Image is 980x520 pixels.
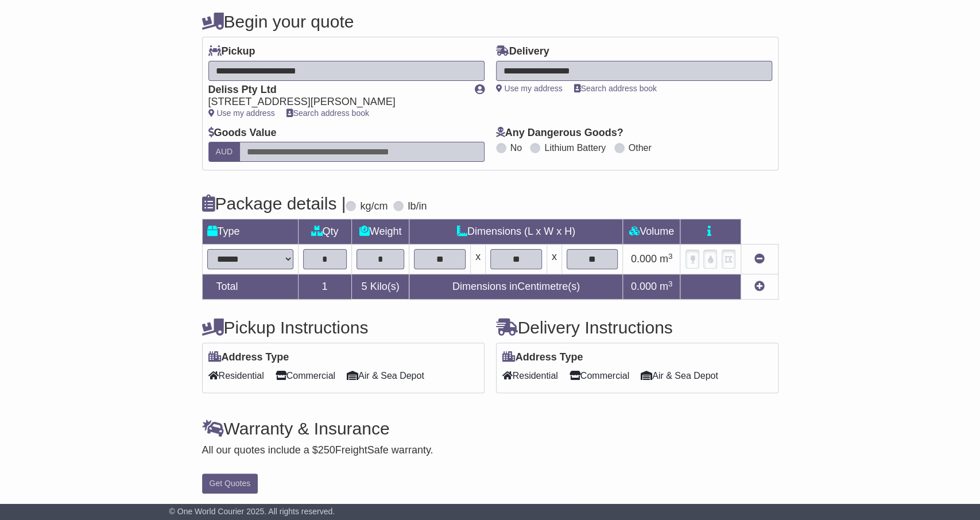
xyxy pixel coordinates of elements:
[631,281,657,292] span: 0.000
[286,108,369,118] a: Search address book
[318,444,335,456] span: 250
[408,200,427,213] label: lb/in
[202,12,778,31] h4: Begin your quote
[202,419,778,438] h4: Warranty & Insurance
[409,274,623,300] td: Dimensions in Centimetre(s)
[471,245,486,274] td: x
[574,84,657,93] a: Search address book
[276,367,335,385] span: Commercial
[629,142,652,153] label: Other
[496,84,563,93] a: Use my address
[496,45,549,58] label: Delivery
[754,281,765,292] a: Add new item
[208,108,275,118] a: Use my address
[298,274,351,300] td: 1
[361,281,367,292] span: 5
[202,318,485,337] h4: Pickup Instructions
[208,45,255,58] label: Pickup
[202,274,298,300] td: Total
[208,367,264,385] span: Residential
[360,200,388,213] label: kg/cm
[347,367,424,385] span: Air & Sea Depot
[208,96,463,108] div: [STREET_ADDRESS][PERSON_NAME]
[641,367,718,385] span: Air & Sea Depot
[202,194,346,213] h4: Package details |
[544,142,606,153] label: Lithium Battery
[668,252,673,261] sup: 3
[668,280,673,288] sup: 3
[502,351,583,364] label: Address Type
[208,84,463,96] div: Deliss Pty Ltd
[208,351,289,364] label: Address Type
[496,127,623,139] label: Any Dangerous Goods?
[660,281,673,292] span: m
[631,253,657,265] span: 0.000
[202,444,778,457] div: All our quotes include a $ FreightSafe warranty.
[409,219,623,245] td: Dimensions (L x W x H)
[547,245,561,274] td: x
[623,219,680,245] td: Volume
[754,253,765,265] a: Remove this item
[496,318,778,337] h4: Delivery Instructions
[570,367,629,385] span: Commercial
[351,274,409,300] td: Kilo(s)
[660,253,673,265] span: m
[351,219,409,245] td: Weight
[502,367,558,385] span: Residential
[202,474,258,494] button: Get Quotes
[208,127,277,139] label: Goods Value
[208,142,241,162] label: AUD
[298,219,351,245] td: Qty
[169,507,335,516] span: © One World Courier 2025. All rights reserved.
[510,142,522,153] label: No
[202,219,298,245] td: Type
